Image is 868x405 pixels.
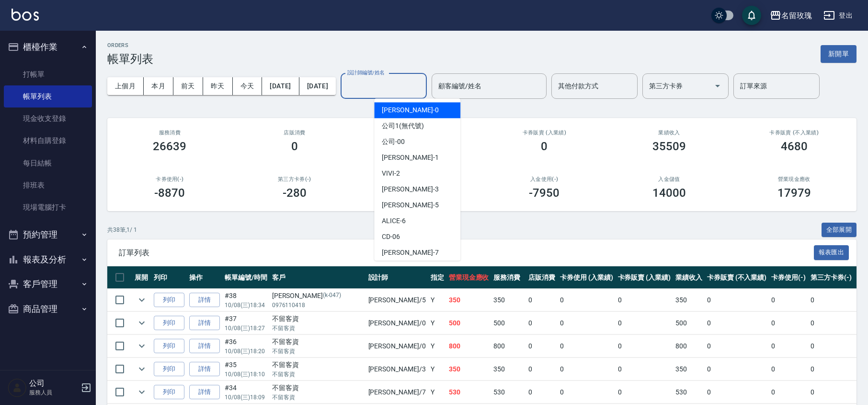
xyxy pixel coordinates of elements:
td: Y [428,381,446,404]
button: [DATE] [299,77,336,95]
th: 帳單編號/時間 [222,266,270,289]
td: #37 [222,312,270,334]
td: 350 [446,289,491,311]
h2: 業績收入 [618,130,720,136]
td: [PERSON_NAME] /0 [366,335,428,357]
button: 列印 [154,385,184,400]
h3: -8870 [154,186,185,200]
th: 設計師 [366,266,428,289]
td: [PERSON_NAME] /3 [366,358,428,381]
td: 350 [673,358,705,381]
th: 卡券使用 (入業績) [558,266,616,289]
button: 登出 [820,7,857,24]
h2: ORDERS [107,42,153,48]
p: 10/08 (三) 18:34 [225,301,267,310]
button: 櫃檯作業 [4,35,92,60]
td: [PERSON_NAME] /5 [366,289,428,311]
a: 打帳單 [4,63,92,85]
th: 卡券販賣 (不入業績) [705,266,769,289]
th: 操作 [187,266,222,289]
td: 350 [673,289,705,311]
td: #38 [222,289,270,311]
h3: 0 [541,140,548,153]
button: save [742,6,761,25]
button: 預約管理 [4,222,92,247]
p: 不留客資 [272,393,364,402]
span: [PERSON_NAME] -0 [382,105,438,115]
button: expand row [135,362,149,376]
h3: 17979 [777,186,811,200]
button: 列印 [154,293,184,308]
h2: 卡券販賣 (不入業績) [743,130,845,136]
button: 客戶管理 [4,272,92,297]
span: [PERSON_NAME] -3 [382,184,438,194]
a: 詳情 [189,293,220,308]
th: 店販消費 [526,266,558,289]
td: Y [428,358,446,381]
td: 0 [705,358,769,381]
button: 報表匯出 [814,245,849,260]
span: VIVI -2 [382,168,400,179]
td: 0 [616,289,674,311]
h2: 入金使用(-) [493,176,595,182]
a: 現場電腦打卡 [4,196,92,218]
button: 本月 [144,77,173,95]
a: 排班表 [4,174,92,196]
td: 0 [808,289,854,311]
button: 新開單 [821,45,857,63]
td: 0 [526,289,558,311]
td: 350 [491,289,526,311]
p: 10/08 (三) 18:27 [225,324,267,333]
td: #35 [222,358,270,381]
a: 詳情 [189,362,220,377]
a: 詳情 [189,339,220,354]
button: 商品管理 [4,297,92,322]
td: 0 [526,335,558,357]
p: 10/08 (三) 18:10 [225,370,267,379]
td: 0 [808,381,854,404]
h2: 店販消費 [244,130,346,136]
th: 展開 [132,266,151,289]
a: 材料自購登錄 [4,130,92,152]
h3: 4680 [781,140,808,153]
td: 0 [769,358,808,381]
td: Y [428,335,446,357]
a: 每日結帳 [4,152,92,174]
h3: 服務消費 [119,130,221,136]
th: 第三方卡券(-) [808,266,854,289]
button: expand row [135,385,149,399]
th: 卡券販賣 (入業績) [616,266,674,289]
td: 0 [616,312,674,334]
td: 800 [673,335,705,357]
button: 前天 [173,77,203,95]
td: Y [428,312,446,334]
h2: 卡券使用 (入業績) [368,130,470,136]
div: 不留客資 [272,314,364,324]
h3: -7950 [529,186,560,200]
td: 530 [491,381,526,404]
td: 0 [705,312,769,334]
button: 報表及分析 [4,247,92,272]
h3: 35509 [652,140,686,153]
td: 0 [526,312,558,334]
a: 報表匯出 [814,248,849,257]
span: ALICE -6 [382,216,406,226]
td: 800 [491,335,526,357]
th: 客戶 [270,266,366,289]
td: Y [428,289,446,311]
button: 全部展開 [822,223,857,238]
span: 訂單列表 [119,248,814,258]
td: 0 [769,289,808,311]
img: Person [8,378,27,397]
p: 服務人員 [29,388,78,397]
h3: 帳單列表 [107,52,153,66]
th: 營業現金應收 [446,266,491,289]
td: 500 [491,312,526,334]
h2: 入金儲值 [618,176,720,182]
p: (k-047) [323,291,341,301]
td: 0 [558,381,616,404]
button: [DATE] [262,77,299,95]
td: 0 [558,335,616,357]
td: 0 [526,358,558,381]
div: 名留玫瑰 [781,10,812,22]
